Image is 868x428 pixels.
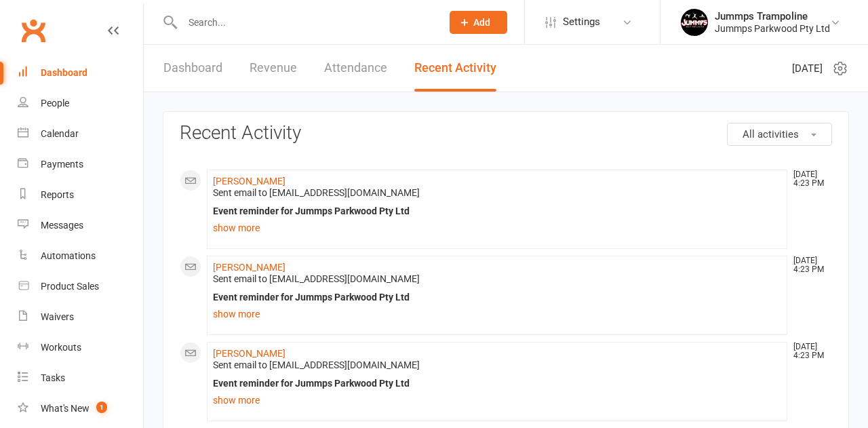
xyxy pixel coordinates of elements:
a: Automations [18,241,143,271]
div: People [41,98,69,109]
a: Waivers [18,302,143,332]
div: Product Sales [41,281,99,292]
a: Payments [18,149,143,180]
a: show more [213,218,781,237]
div: Automations [41,250,96,261]
div: Messages [41,220,83,231]
input: Search... [178,13,432,32]
a: [PERSON_NAME] [213,262,285,273]
div: Workouts [41,342,81,353]
span: 1 [96,402,107,413]
a: Revenue [250,45,297,92]
button: All activities [727,123,832,146]
a: show more [213,391,781,410]
a: Tasks [18,363,143,393]
span: All activities [743,128,799,140]
img: thumb_image1698795904.png [681,9,708,36]
div: Jummps Trampoline [715,10,830,22]
span: Sent email to [EMAIL_ADDRESS][DOMAIN_NAME] [213,273,420,284]
div: Waivers [41,311,74,322]
span: Sent email to [EMAIL_ADDRESS][DOMAIN_NAME] [213,359,420,370]
a: Attendance [324,45,387,92]
a: Workouts [18,332,143,363]
span: [DATE] [792,60,823,77]
a: [PERSON_NAME] [213,348,285,359]
time: [DATE] 4:23 PM [787,170,831,188]
div: Event reminder for Jummps Parkwood Pty Ltd [213,378,781,389]
span: Sent email to [EMAIL_ADDRESS][DOMAIN_NAME] [213,187,420,198]
a: Calendar [18,119,143,149]
a: Dashboard [163,45,222,92]
div: Payments [41,159,83,170]
a: What's New1 [18,393,143,424]
h3: Recent Activity [180,123,832,144]
a: [PERSON_NAME] [213,176,285,187]
time: [DATE] 4:23 PM [787,343,831,360]
div: Reports [41,189,74,200]
a: Clubworx [16,14,50,47]
span: Settings [563,7,600,37]
a: show more [213,305,781,324]
time: [DATE] 4:23 PM [787,256,831,274]
a: Product Sales [18,271,143,302]
div: Event reminder for Jummps Parkwood Pty Ltd [213,206,781,217]
a: People [18,88,143,119]
a: Reports [18,180,143,210]
button: Add [450,11,507,34]
div: What's New [41,403,90,414]
a: Recent Activity [414,45,496,92]
div: Jummps Parkwood Pty Ltd [715,22,830,35]
div: Tasks [41,372,65,383]
div: Dashboard [41,67,87,78]
div: Event reminder for Jummps Parkwood Pty Ltd [213,292,781,303]
div: Calendar [41,128,79,139]
a: Messages [18,210,143,241]
a: Dashboard [18,58,143,88]
span: Add [473,17,490,28]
